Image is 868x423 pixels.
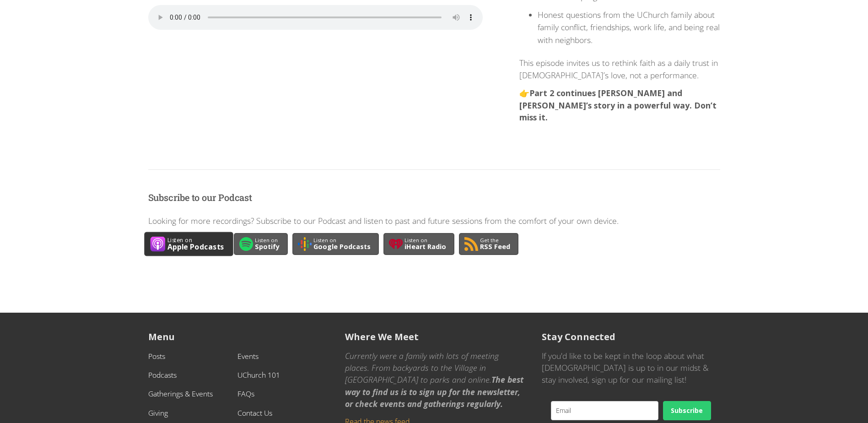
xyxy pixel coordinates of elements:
em: The best way to find us is to sign up for the newsletter, or check events and gatherings regularly. [345,374,523,409]
li: Honest questions from the UChurch family about family conflict, friendships, work life, and being... [538,9,720,46]
div: Spotify [255,244,280,250]
a: Listen onSpotify [234,233,288,255]
button: Subscribe [663,401,711,420]
div: Get the [480,238,510,243]
h5: Menu [148,331,327,342]
em: Currently were a family with lots of meeting places. From backyards to the Village in [GEOGRAPHIC... [345,350,499,385]
div: Listen on [255,238,280,243]
div: Listen on [404,238,446,243]
p: If you'd like to be kept in the loop about what [DEMOGRAPHIC_DATA] is up to in our midst & stay i... [542,350,720,386]
p: 👉 [519,87,720,123]
div: Listen on [167,237,224,243]
p: Looking for more recordings? Subscribe to our Podcast and listen to past and future sessions from... [148,215,720,227]
h5: Where We Meet [345,331,523,342]
a: UChurch 101 [237,370,280,380]
div: Listen on [313,238,371,243]
a: Events [237,351,259,361]
input: Email [551,401,658,420]
div: RSS Feed [480,244,510,250]
strong: Part 2 continues [PERSON_NAME] and [PERSON_NAME]’s story in a powerful way. Don’t miss it. [519,87,717,123]
a: Listen oniHeart Radio [383,233,454,255]
p: ‍ [519,130,720,141]
audio: Your browser does not support the audio element. [148,5,483,30]
a: Giving [148,408,168,418]
a: Posts [148,351,165,361]
h5: Stay Connected [542,331,720,342]
p: This episode invites us to rethink faith as a daily trust in [DEMOGRAPHIC_DATA]’s love, not a per... [519,57,720,81]
a: Podcasts [148,370,177,380]
a: Gatherings & Events [148,389,213,399]
a: Contact Us [237,408,272,418]
a: Listen onApple Podcasts [144,232,233,256]
h4: Subscribe to our Podcast [148,192,720,203]
a: FAQs [237,389,254,399]
a: Get theRSS Feed [459,233,518,255]
div: Google Podcasts [313,244,371,250]
div: iHeart Radio [404,244,446,250]
a: Listen onGoogle Podcasts [292,233,379,255]
div: Apple Podcasts [167,244,224,251]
